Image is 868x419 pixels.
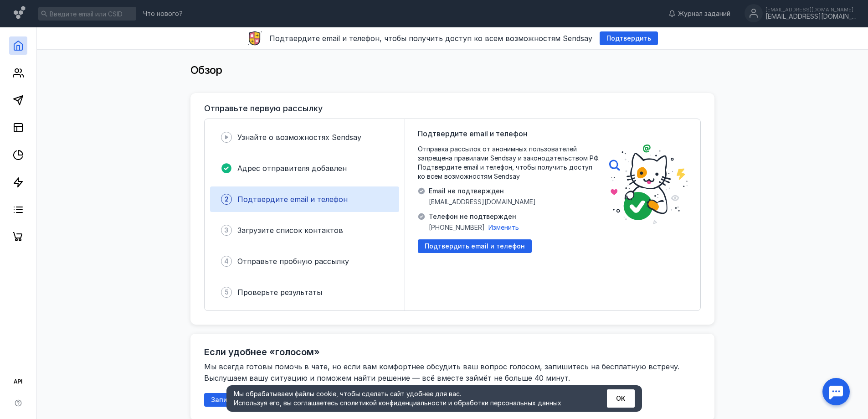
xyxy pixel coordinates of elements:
span: Отправка рассылок от анонимных пользователей запрещена правилами Sendsay и законодательством РФ. ... [418,145,600,181]
span: Мы всегда готовы помочь в чате, но если вам комфортнее обсудить ваш вопрос голосом, запишитесь на... [204,362,682,383]
span: Подтвердить email и телефон [425,243,525,250]
div: [EMAIL_ADDRESS][DOMAIN_NAME] [765,7,857,12]
span: Подтвердите email и телефон, чтобы получить доступ ко всем возможностям Sendsay [269,34,592,43]
span: Загрузите список контактов [237,226,343,235]
span: Журнал заданий [678,9,730,18]
span: Узнайте о возможностях Sendsay [237,133,361,142]
input: Введите email или CSID [38,7,136,21]
span: Email не подтвержден [429,186,536,196]
span: 5 [225,288,229,297]
span: Телефон не подтвержден [429,212,519,221]
span: 3 [224,226,229,235]
span: Записаться на онлайн-встречу [211,396,316,404]
button: Подтвердить [600,31,658,45]
span: Отправьте пробную рассылку [237,257,349,266]
img: poster [609,145,688,224]
a: Записаться на онлайн-встречу [204,396,323,403]
span: Подтвердите email и телефон [418,128,527,139]
span: Адрес отправителя добавлен [237,164,347,173]
span: Подтвердить [606,35,651,42]
span: [PHONE_NUMBER] [429,223,485,232]
span: Что нового? [143,10,183,17]
a: политикой конфиденциальности и обработки персональных данных [344,399,561,407]
div: [EMAIL_ADDRESS][DOMAIN_NAME] [765,13,857,21]
h3: Отправьте первую рассылку [204,104,323,113]
span: 2 [225,195,229,204]
span: Подтвердите email и телефон [237,195,348,204]
button: Изменить [488,223,519,232]
h2: Если удобнее «голосом» [204,347,320,357]
span: Обзор [190,63,222,77]
button: Записаться на онлайн-встречу [204,393,323,407]
a: Что нового? [139,10,187,17]
button: ОК [607,389,635,408]
a: Журнал заданий [664,9,735,18]
button: Подтвердить email и телефон [418,239,532,253]
div: Мы обрабатываем файлы cookie, чтобы сделать сайт удобнее для вас. Используя его, вы соглашаетесь c [234,389,585,408]
span: Изменить [488,223,519,231]
span: Проверьте результаты [237,288,322,297]
span: [EMAIL_ADDRESS][DOMAIN_NAME] [429,197,536,207]
span: 4 [224,257,229,266]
